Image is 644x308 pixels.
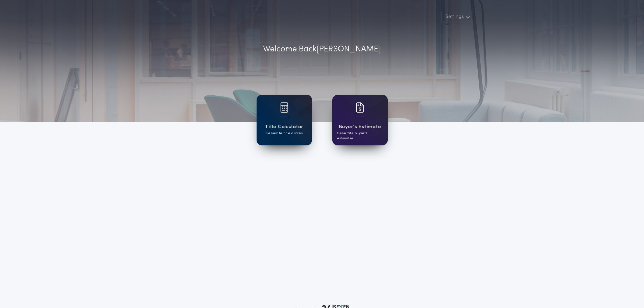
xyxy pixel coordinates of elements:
[257,95,312,145] a: card iconTitle CalculatorGenerate title quotes
[265,123,303,131] h1: Title Calculator
[356,102,364,113] img: card icon
[332,95,388,145] a: card iconBuyer's EstimateGenerate buyer's estimates
[280,102,288,113] img: card icon
[337,131,383,141] p: Generate buyer's estimates
[266,131,303,136] p: Generate title quotes
[263,43,381,55] p: Welcome Back [PERSON_NAME]
[441,11,473,23] button: Settings
[339,123,381,131] h1: Buyer's Estimate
